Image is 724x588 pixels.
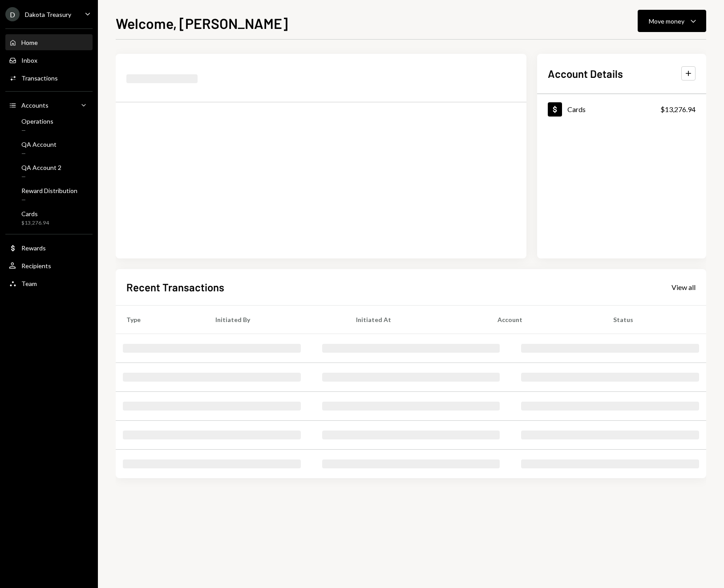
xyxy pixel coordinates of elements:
[671,282,696,292] a: View all
[537,94,706,124] a: Cards$13,276.94
[5,184,93,205] a: Reward Distribution—
[548,66,623,81] h2: Account Details
[116,305,205,334] th: Type
[649,16,684,26] div: Move money
[21,39,38,46] div: Home
[487,305,603,334] th: Account
[671,283,696,292] div: View all
[5,7,20,21] div: D
[21,187,77,194] div: Reward Distribution
[21,219,49,227] div: $13,276.94
[345,305,487,334] th: Initiated At
[21,141,57,148] div: QA Account
[638,10,706,32] button: Move money
[5,115,93,136] a: Operations—
[21,173,61,181] div: —
[21,127,53,134] div: —
[126,280,224,294] h2: Recent Transactions
[25,11,71,18] div: Dakota Treasury
[567,105,586,113] div: Cards
[5,275,93,291] a: Team
[116,14,288,32] h1: Welcome, [PERSON_NAME]
[21,56,37,64] div: Inbox
[660,104,696,115] div: $13,276.94
[5,258,93,274] a: Recipients
[21,150,57,157] div: —
[21,280,37,287] div: Team
[5,97,93,113] a: Accounts
[5,161,93,182] a: QA Account 2—
[603,305,706,334] th: Status
[21,74,58,82] div: Transactions
[21,196,77,204] div: —
[5,52,93,68] a: Inbox
[21,210,49,217] div: Cards
[21,262,51,270] div: Recipients
[5,34,93,50] a: Home
[5,207,93,229] a: Cards$13,276.94
[21,164,61,171] div: QA Account 2
[5,138,93,159] a: QA Account—
[21,117,53,125] div: Operations
[205,305,345,334] th: Initiated By
[21,244,46,252] div: Rewards
[5,240,93,256] a: Rewards
[5,70,93,86] a: Transactions
[21,101,49,109] div: Accounts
